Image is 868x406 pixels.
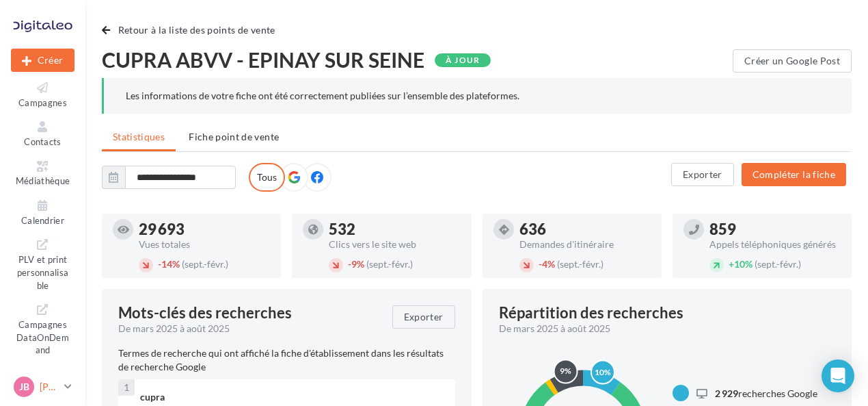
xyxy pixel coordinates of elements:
[11,49,74,72] button: Créer
[249,163,285,192] label: Tous
[742,163,846,186] button: Compléter la fiche
[118,322,381,335] div: De mars 2025 à août 2025
[435,53,491,67] div: À jour
[11,116,74,150] a: Contacts
[348,258,364,270] span: 9%
[715,388,738,399] span: 2 929
[519,240,651,249] div: Demandes d'itinéraire
[102,22,281,38] button: Retour à la liste des points de vente
[158,258,180,270] span: 14%
[139,222,270,237] div: 29 693
[189,131,279,142] span: Fiche point de vente
[366,258,413,270] span: (sept.-févr.)
[729,258,734,270] span: +
[11,49,74,72] div: Nouvelle campagne
[519,222,651,237] div: 636
[11,234,74,294] a: PLV et print personnalisable
[392,305,455,329] button: Exporter
[102,49,424,70] span: CUPRA ABVV - EPINAY SUR SEINE
[709,222,841,237] div: 859
[11,195,74,229] a: Calendrier
[329,240,460,249] div: Clics vers le site web
[118,346,455,374] p: Termes de recherche qui ont affiché la fiche d'établissement dans les résultats de recherche Google
[21,215,64,226] span: Calendrier
[118,305,292,320] span: Mots-clés des recherches
[729,258,752,270] span: 10%
[822,359,854,392] div: Open Intercom Messenger
[671,163,734,186] button: Exporter
[118,24,275,36] span: Retour à la liste des points de vente
[182,258,228,270] span: (sept.-févr.)
[348,258,351,270] span: -
[733,49,852,73] button: Créer un Google Post
[17,251,69,290] span: PLV et print personnalisable
[40,380,59,394] p: [PERSON_NAME]
[499,305,683,320] div: Répartition des recherches
[557,258,603,270] span: (sept.-févr.)
[755,258,801,270] span: (sept.-févr.)
[16,176,70,187] span: Médiathèque
[140,390,444,404] div: cupra
[539,258,542,270] span: -
[709,240,841,249] div: Appels téléphoniques générés
[11,77,74,111] a: Campagnes
[11,374,74,400] a: JB [PERSON_NAME]
[11,156,74,190] a: Médiathèque
[329,222,460,237] div: 532
[539,258,555,270] span: 4%
[139,240,270,249] div: Vues totales
[158,258,161,270] span: -
[19,380,29,394] span: JB
[499,322,825,335] div: De mars 2025 à août 2025
[715,388,817,399] span: recherches Google
[16,316,69,355] span: Campagnes DataOnDemand
[736,168,852,179] a: Compléter la fiche
[118,379,135,396] div: 1
[11,299,74,359] a: Campagnes DataOnDemand
[126,89,830,103] div: Les informations de votre fiche ont été correctement publiées sur l’ensemble des plateformes.
[24,136,62,147] span: Contacts
[18,97,67,108] span: Campagnes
